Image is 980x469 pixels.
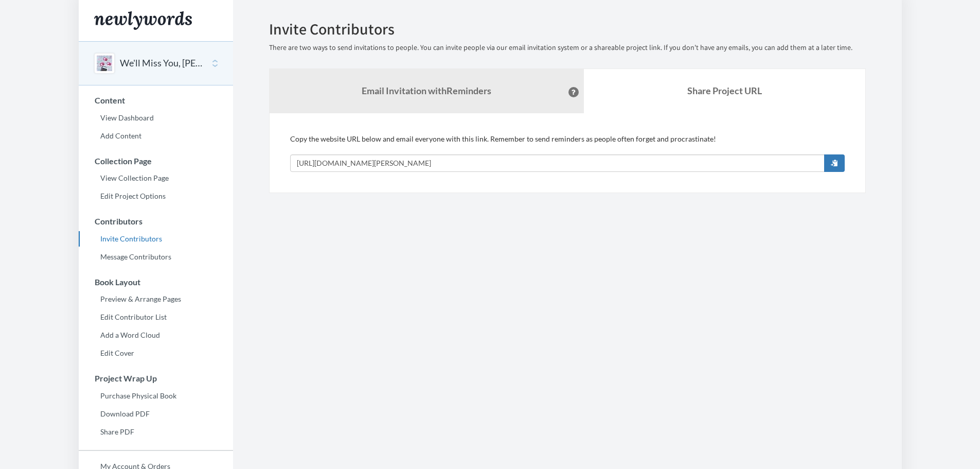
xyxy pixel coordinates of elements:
[79,327,233,343] a: Add a Word Cloud
[79,170,233,186] a: View Collection Page
[687,85,762,96] b: Share Project URL
[269,43,866,53] p: There are two ways to send invitations to people. You can invite people via our email invitation ...
[79,217,233,226] h3: Contributors
[79,249,233,265] a: Message Contributors
[79,424,233,440] a: Share PDF
[79,291,233,307] a: Preview & Arrange Pages
[120,57,203,70] button: We'll Miss You, [PERSON_NAME]!
[79,277,233,287] h3: Book Layout
[79,110,233,126] a: View Dashboard
[79,188,233,204] a: Edit Project Options
[79,388,233,404] a: Purchase Physical Book
[79,309,233,325] a: Edit Contributor List
[269,21,866,38] h2: Invite Contributors
[79,96,233,105] h3: Content
[79,406,233,422] a: Download PDF
[79,374,233,383] h3: Project Wrap Up
[79,157,233,166] h3: Collection Page
[94,11,192,30] img: Newlywords logo
[79,128,233,144] a: Add Content
[79,231,233,247] a: Invite Contributors
[79,345,233,361] a: Edit Cover
[362,85,491,96] strong: Email Invitation with Reminders
[290,134,845,172] div: Copy the website URL below and email everyone with this link. Remember to send reminders as peopl...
